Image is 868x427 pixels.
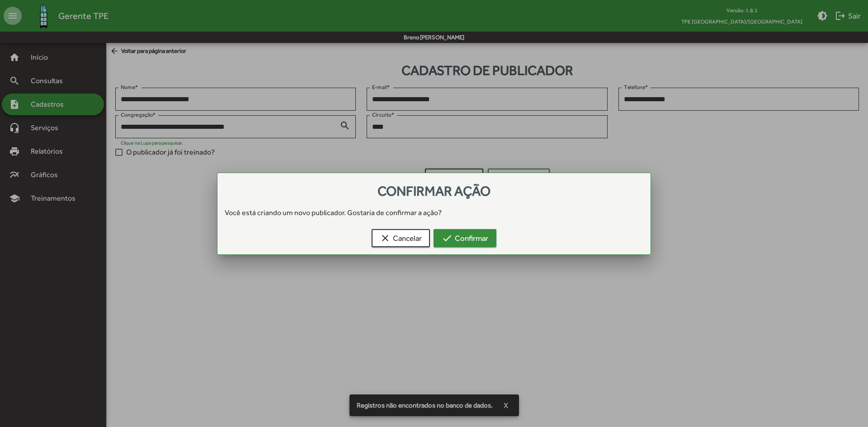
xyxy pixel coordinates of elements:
span: Confirmar ação [377,183,491,199]
span: Cancelar [380,230,422,246]
mat-icon: clear [380,233,391,244]
button: Cancelar [372,229,430,247]
button: Confirmar [434,229,496,247]
span: Confirmar [442,230,488,246]
div: Você está criando um novo publicador. Gostaria de confirmar a ação? [217,207,651,218]
mat-icon: check [442,233,453,244]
